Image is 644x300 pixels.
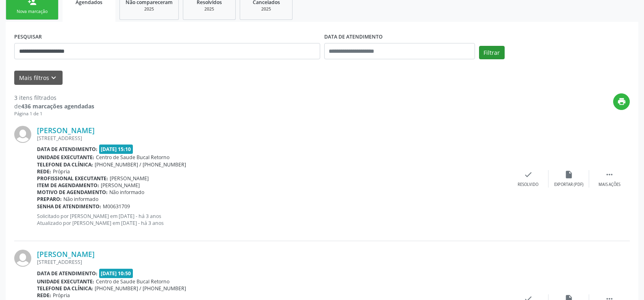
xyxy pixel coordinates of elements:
[37,175,108,182] b: Profissional executante:
[37,126,95,135] a: [PERSON_NAME]
[21,102,94,110] strong: 436 marcações agendadas
[37,213,508,227] p: Solicitado por [PERSON_NAME] em [DATE] - há 3 anos Atualizado por [PERSON_NAME] em [DATE] - há 3 ...
[14,250,31,267] img: img
[63,196,98,203] span: Não informado
[37,285,93,292] b: Telefone da clínica:
[37,168,51,175] b: Rede:
[37,250,95,259] a: [PERSON_NAME]
[14,30,42,43] label: PESQUISAR
[189,6,230,12] div: 2025
[605,170,614,179] i: 
[37,278,94,285] b: Unidade executante:
[37,196,62,203] b: Preparo:
[96,154,169,161] span: Centro de Saude Bucal Retorno
[37,154,94,161] b: Unidade executante:
[14,110,94,117] div: Página 1 de 1
[49,73,58,82] i: keyboard_arrow_down
[37,182,99,189] b: Item de agendamento:
[99,145,133,154] span: [DATE] 15:10
[617,97,626,106] i: print
[37,259,508,265] div: [STREET_ADDRESS]
[524,170,533,179] i: check
[613,93,630,110] button: print
[12,9,52,15] div: Nova marcação
[53,168,70,175] span: Própria
[564,170,573,179] i: insert_drive_file
[554,182,583,188] div: Exportar (PDF)
[95,161,186,168] span: [PHONE_NUMBER] / [PHONE_NUMBER]
[14,102,94,110] div: de
[37,146,98,153] b: Data de atendimento:
[324,30,383,43] label: DATA DE ATENDIMENTO
[37,203,101,210] b: Senha de atendimento:
[126,6,173,12] div: 2025
[103,203,130,210] span: M00631709
[37,292,51,299] b: Rede:
[479,46,505,60] button: Filtrar
[101,182,140,189] span: [PERSON_NAME]
[99,269,133,278] span: [DATE] 10:50
[37,135,508,142] div: [STREET_ADDRESS]
[53,292,70,299] span: Própria
[37,161,93,168] b: Telefone da clínica:
[246,6,286,12] div: 2025
[109,189,144,196] span: Não informado
[96,278,169,285] span: Centro de Saude Bucal Retorno
[14,71,63,85] button: Mais filtroskeyboard_arrow_down
[14,93,94,102] div: 3 itens filtrados
[95,285,186,292] span: [PHONE_NUMBER] / [PHONE_NUMBER]
[598,182,620,188] div: Mais ações
[37,189,108,196] b: Motivo de agendamento:
[14,126,31,143] img: img
[110,175,149,182] span: [PERSON_NAME]
[37,270,98,277] b: Data de atendimento:
[518,182,538,188] div: Resolvido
